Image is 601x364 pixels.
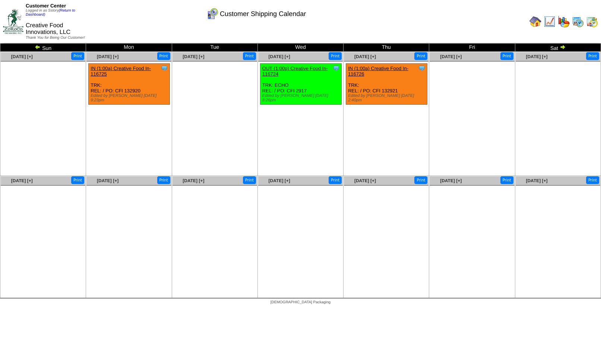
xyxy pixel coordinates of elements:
a: [DATE] [+] [11,54,33,59]
button: Print [414,176,427,184]
div: Edited by [PERSON_NAME] [DATE] 8:26pm [262,94,341,102]
span: [DEMOGRAPHIC_DATA] Packaging [271,300,330,304]
span: Customer Shipping Calendar [220,10,306,18]
a: [DATE] [+] [269,178,290,183]
td: Sun [0,44,86,52]
td: Tue [172,44,257,52]
button: Print [243,176,256,184]
button: Print [500,176,513,184]
img: graph.gif [558,16,570,28]
td: Sat [515,44,601,52]
div: TRK: REL: / PO: CFI 132920 [89,64,170,105]
td: Mon [86,44,172,52]
a: [DATE] [+] [97,54,118,59]
button: Print [414,52,427,60]
span: Thank You for Being Our Customer! [26,36,85,40]
img: calendarinout.gif [586,16,598,28]
div: Edited by [PERSON_NAME] [DATE] 2:40pm [348,94,427,102]
a: (Return to Dashboard) [26,9,75,17]
img: Tooltip [332,64,340,72]
button: Print [243,52,256,60]
img: calendarprod.gif [572,16,584,28]
a: [DATE] [+] [440,178,462,183]
a: IN (1:00a) Creative Food In-116725 [91,66,151,77]
button: Print [329,176,342,184]
span: Logged in as Sstory [26,9,75,17]
div: TRK: ECHO REL: / PO: CFI 2917 [260,64,341,105]
td: Thu [344,44,429,52]
a: [DATE] [+] [354,178,376,183]
img: arrowright.gif [560,44,566,50]
button: Print [500,52,513,60]
button: Print [329,52,342,60]
div: Edited by [PERSON_NAME] [DATE] 9:23pm [91,94,170,102]
img: Tooltip [418,64,426,72]
img: line_graph.gif [544,16,556,28]
a: [DATE] [+] [11,178,33,183]
button: Print [71,176,84,184]
td: Fri [429,44,515,52]
span: Creative Food Innovations, LLC [26,22,70,35]
a: [DATE] [+] [183,54,204,59]
a: [DATE] [+] [354,54,376,59]
td: Wed [257,44,343,52]
a: [DATE] [+] [440,54,462,59]
button: Print [586,52,599,60]
a: [DATE] [+] [526,178,547,183]
a: [DATE] [+] [183,178,204,183]
button: Print [157,176,170,184]
a: [DATE] [+] [97,178,118,183]
img: Tooltip [161,64,168,72]
button: Print [586,176,599,184]
div: TRK: REL: / PO: CFI 132921 [346,64,427,105]
img: arrowleft.gif [35,44,41,50]
button: Print [71,52,84,60]
button: Print [157,52,170,60]
img: home.gif [529,16,541,28]
span: Customer Center [26,3,66,9]
a: [DATE] [+] [526,54,547,59]
a: [DATE] [+] [269,54,290,59]
img: calendarcustomer.gif [206,8,218,20]
img: ZoRoCo_Logo(Green%26Foil)%20jpg.webp [3,9,23,34]
a: IN (1:00a) Creative Food In-116726 [348,66,408,77]
a: OUT (1:00p) Creative Food In-116724 [262,66,328,77]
